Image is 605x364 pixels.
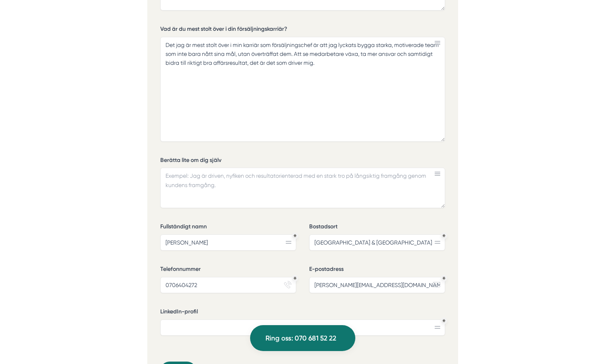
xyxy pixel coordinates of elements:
div: Obligatoriskt [293,234,297,237]
div: Obligatoriskt [442,277,446,280]
div: Obligatoriskt [442,319,446,322]
label: Vad är du mest stolt över i din försäljningskarriär? [160,25,445,35]
label: Bostadsort [309,223,445,233]
label: E-postadress [309,265,445,275]
div: Obligatoriskt [293,277,297,280]
label: Telefonnummer [160,265,296,275]
label: LinkedIn-profil [160,308,445,318]
a: Ring oss: 070 681 52 22 [250,325,355,351]
span: Ring oss: 070 681 52 22 [265,333,336,344]
label: Fullständigt namn [160,223,296,233]
label: Berätta lite om dig själv [160,156,445,166]
div: Obligatoriskt [442,234,446,237]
